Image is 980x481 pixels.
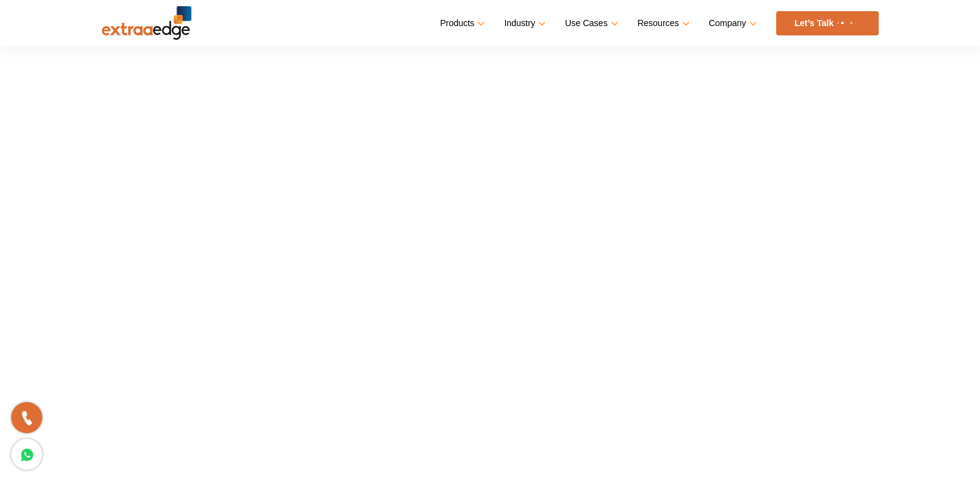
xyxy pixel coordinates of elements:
[440,14,482,32] a: Products
[638,14,687,32] a: Resources
[776,11,879,35] a: Let’s Talk
[709,14,754,32] a: Company
[565,14,615,32] a: Use Cases
[504,14,543,32] a: Industry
